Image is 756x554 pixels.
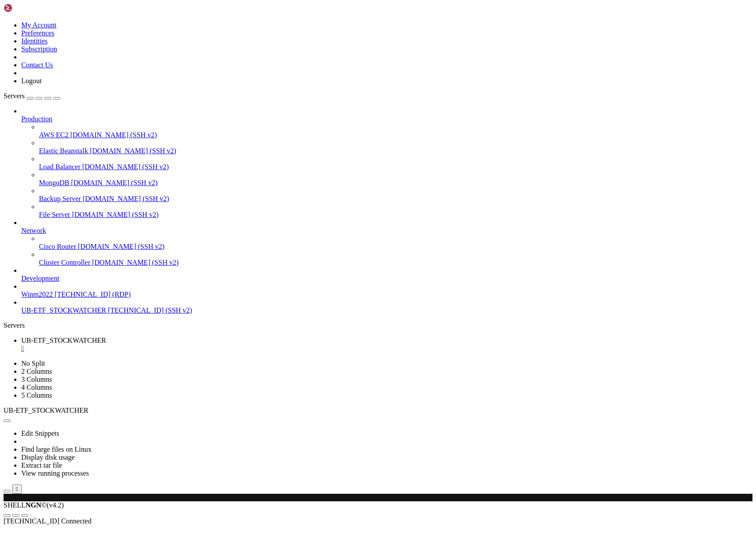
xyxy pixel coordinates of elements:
li: Production [21,107,752,219]
span: Development [21,275,59,282]
a: Cisco Router [DOMAIN_NAME] (SSH v2) [39,243,752,251]
a: 4 Columns [21,384,52,391]
a: Preferences [21,29,54,37]
a: Display disk usage [21,453,75,461]
span: [DOMAIN_NAME] (SSH v2) [70,131,157,139]
button:  [12,484,22,494]
a: Network [21,227,752,235]
a: AWS EC2 [DOMAIN_NAME] (SSH v2) [39,131,752,139]
span: Cisco Router [39,243,76,250]
a: Edit Snippets [21,430,59,437]
a: Subscription [21,45,57,53]
a:  [21,345,752,353]
span: Cluster Controller [39,259,90,266]
a: Winm2022 [TECHNICAL_ID] (RDP) [21,291,752,298]
li: File Server [DOMAIN_NAME] (SSH v2) [39,203,752,219]
li: Cluster Controller [DOMAIN_NAME] (SSH v2) [39,251,752,267]
span: Production [21,115,52,123]
li: Backup Server [DOMAIN_NAME] (SSH v2) [39,187,752,203]
li: AWS EC2 [DOMAIN_NAME] (SSH v2) [39,123,752,139]
a: Contact Us [21,61,53,69]
a: 3 Columns [21,376,52,383]
li: Network [21,219,752,267]
span: [DOMAIN_NAME] (SSH v2) [90,147,177,155]
span: UB-ETF_STOCKWATCHER [21,337,106,344]
span: [DOMAIN_NAME] (SSH v2) [92,259,179,266]
span: UB-ETF_STOCKWATCHER [4,407,89,414]
span: [TECHNICAL_ID] (SSH v2) [108,306,192,314]
span: [DOMAIN_NAME] (SSH v2) [82,163,169,170]
li: UB-ETF_STOCKWATCHER [TECHNICAL_ID] (SSH v2) [21,298,752,314]
li: Elastic Beanstalk [DOMAIN_NAME] (SSH v2) [39,139,752,155]
span: Network [21,227,46,234]
a: 5 Columns [21,391,52,399]
div: Servers [4,322,752,329]
a: 2 Columns [21,368,52,375]
a: Identities [21,37,48,45]
a: No Split [21,360,45,367]
span: Backup Server [39,195,81,202]
span: [DOMAIN_NAME] (SSH v2) [71,179,158,186]
a: Extract tar file [21,461,62,469]
li: Winm2022 [TECHNICAL_ID] (RDP) [21,283,752,298]
span: [DOMAIN_NAME] (SSH v2) [72,211,159,218]
a: Elastic Beanstalk [DOMAIN_NAME] (SSH v2) [39,147,752,155]
a: UB-ETF_STOCKWATCHER [21,337,752,353]
a: MongoDB [DOMAIN_NAME] (SSH v2) [39,179,752,187]
a: Production [21,115,752,123]
span: AWS EC2 [39,131,69,139]
a: View running processes [21,469,89,477]
a: Find large files on Linux [21,446,92,453]
img: Shellngn [4,4,54,12]
a: My Account [21,21,57,29]
span: [DOMAIN_NAME] (SSH v2) [83,195,170,202]
span: [TECHNICAL_ID] (RDP) [54,291,131,298]
span: MongoDB [39,179,69,186]
a: File Server [DOMAIN_NAME] (SSH v2) [39,211,752,219]
div:  [16,486,18,492]
span: [DOMAIN_NAME] (SSH v2) [78,243,165,250]
li: MongoDB [DOMAIN_NAME] (SSH v2) [39,171,752,187]
span: Winm2022 [21,291,53,298]
span: Load Balancer [39,163,81,170]
a: Backup Server [DOMAIN_NAME] (SSH v2) [39,195,752,203]
a: Servers [4,92,60,100]
span: Elastic Beanstalk [39,147,88,155]
a: Logout [21,77,42,85]
a: UB-ETF_STOCKWATCHER [TECHNICAL_ID] (SSH v2) [21,306,752,314]
a: Development [21,275,752,283]
span: Servers [4,92,25,100]
a: Cluster Controller [DOMAIN_NAME] (SSH v2) [39,259,752,267]
li: Load Balancer [DOMAIN_NAME] (SSH v2) [39,155,752,171]
li: Cisco Router [DOMAIN_NAME] (SSH v2) [39,235,752,251]
li: Development [21,267,752,283]
a: Load Balancer [DOMAIN_NAME] (SSH v2) [39,163,752,171]
span: UB-ETF_STOCKWATCHER [21,306,106,314]
span: File Server [39,211,70,218]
